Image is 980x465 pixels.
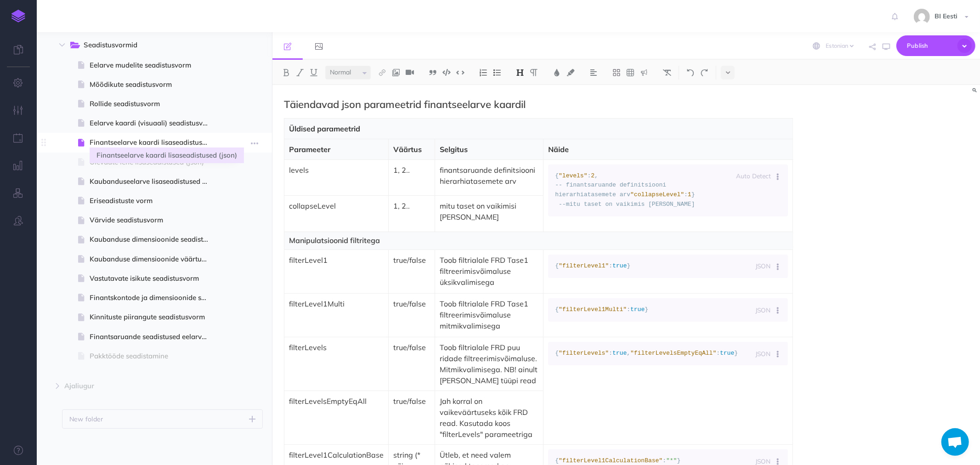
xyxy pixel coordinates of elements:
button: New folder [62,409,263,429]
span: } [627,262,630,269]
span: Mõõdikute seadistusvorm [90,79,217,90]
span: Finantskontode ja dimensioonide seadistusvormid [90,292,217,303]
span: Rollide seadistusvorm [90,98,217,109]
span: true [630,306,645,313]
img: Bold button [282,69,290,76]
span: : [587,172,591,179]
p: true/false [393,342,430,353]
h2: Täiendavad json parameetrid finantseelarve kaardil [284,99,756,110]
img: Ordered list button [479,69,487,76]
span: Ülevaate lehe lisaseadistused (json) [90,157,217,168]
p: filterLevelsEmptyEqAll [289,396,384,407]
span: "collapseLevel" [630,191,684,198]
span: "filterLevels" [559,350,609,357]
span: Finantseelarve kaardi lisaseadistused (json) [90,137,217,148]
span: } [734,350,738,357]
span: Vastutavate isikute seadistusvorm [90,273,217,284]
p: 1, 2.. [393,164,430,176]
img: Unordered list button [493,69,501,76]
span: "filterLevel1CalculationBase" [559,457,663,464]
img: Callout dropdown menu button [640,69,648,76]
p: Väärtus [393,144,430,155]
span: Pakktööde seadistamine [90,351,217,362]
small: JSON [756,457,771,465]
span: { [555,350,559,357]
span: true [720,350,734,357]
p: Toob filtrialale FRD Tase1 filtreerimisvõimaluse mitmikvalimisega [440,298,538,331]
p: filterLevel1 [289,255,384,266]
p: Üldised parameetrid [289,123,788,134]
img: Text color button [553,69,561,76]
p: collapseLevel [289,200,384,211]
button: Language [773,300,788,321]
img: Blockquote button [429,69,437,76]
img: Undo [686,69,695,76]
small: Auto Detect [736,172,771,180]
span: Eelarve mudelite seadistusvorm [90,60,217,71]
span: Kinnituste piirangute seadistusvorm [90,312,217,323]
p: filterLevels [289,342,384,353]
img: Add video button [406,69,414,76]
span: Ajaliugur [64,380,205,391]
span: Seadistusvormid [84,40,203,51]
img: logo-mark.svg [11,10,25,23]
p: New folder [69,414,103,424]
img: Text background color button [566,69,575,76]
span: BI Eesti [930,12,962,20]
h4: Manipulatsioonid filtritega [289,237,788,245]
span: Publish [907,39,953,53]
span: : [609,262,612,269]
p: true/false [393,255,430,266]
span: Värvide seadistusvorm [90,215,217,226]
img: Paragraph button [530,69,538,76]
span: : [663,457,666,464]
span: "levels" [559,172,587,179]
span: { [555,172,559,179]
p: Näide [548,144,788,155]
img: 9862dc5e82047a4d9ba6d08c04ce6da6.jpg [914,9,930,25]
small: JSON [756,350,771,357]
span: Eriseadistuste vorm [90,195,217,206]
button: Publish [896,35,975,56]
span: : [716,350,720,357]
span: "filterLevelsEmptyEqAll" [630,350,716,357]
p: true/false [393,298,430,309]
span: Finantsaruande seadistused eelarvele [90,331,217,342]
img: Italic button [296,69,304,76]
button: Language [773,255,788,277]
img: Link button [378,69,386,76]
p: Toob filtrialale FRD puu ridade filtreerimisvõimaluse. Mitmikvalimisega. NB! ainult [PERSON_NAME]... [440,342,538,386]
span: Eelarve kaardi (visuaali) seadistusvorm [90,118,217,129]
span: } [645,306,648,313]
p: 1, 2.. [393,200,430,211]
img: Code block button [442,69,451,76]
span: Kaubanduse dimensioonide väärtused [90,254,217,265]
p: Parameeter [289,144,384,155]
p: mitu taset on vaikimisi [PERSON_NAME] [440,200,538,222]
span: { [555,457,559,464]
span: : [627,306,630,313]
small: JSON [756,262,771,270]
img: Add image button [392,69,400,76]
img: Redo [700,69,708,76]
span: 1 [688,191,691,198]
p: Jah korral on vaikeväärtuseks kõik FRD read. Kasutada koos "filterLevels" parameetriga [440,396,538,440]
span: Kaubanduseelarve lisaseadistused (json) [90,176,217,187]
button: Language [773,165,788,187]
span: { [555,306,559,313]
img: Underline button [310,69,318,76]
span: : [684,191,688,198]
span: true [612,350,627,357]
p: Selgitus [440,144,538,155]
span: 2 [591,172,595,179]
p: Toob filtrialale FRD Tase1 filtreerimisvõimaluse üksikvalimisega [440,255,538,288]
span: , -- finantsaruande definitsiooni hierarhiatasemete arv [555,172,666,198]
img: Clear styles button [663,69,671,76]
img: Headings dropdown button [516,69,524,76]
span: { [555,262,559,269]
small: JSON [756,306,771,314]
p: filterLevel1CalculationBase [289,449,384,460]
p: finantsaruande definitsiooni hierarhiatasemete arv [440,164,538,187]
a: Avatud vestlus [941,428,969,456]
p: levels [289,164,384,176]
